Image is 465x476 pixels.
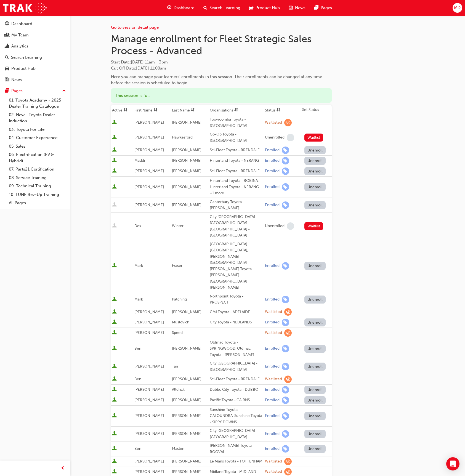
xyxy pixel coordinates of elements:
span: User is active [112,397,117,403]
span: Mark [134,263,143,268]
span: [PERSON_NAME] [134,320,164,325]
span: User is active [112,469,117,475]
a: guage-iconDashboard [163,2,199,14]
span: learningRecordVerb_WAITLIST-icon [284,376,292,383]
span: Speed [172,330,183,335]
a: 01. Toyota Academy - 2025 Dealer Training Catalogue [7,96,68,111]
span: User is inactive [112,223,117,229]
div: Enrolled [265,148,280,153]
span: learningRecordVerb_WAITLIST-icon [284,468,292,475]
button: Waitlist [304,134,323,142]
span: guage-icon [167,4,171,11]
span: learningRecordVerb_ENROLL-icon [282,345,289,352]
span: User is inactive [112,202,117,208]
button: Unenroll [304,262,326,270]
span: [PERSON_NAME] [134,330,164,335]
div: Search Learning [11,54,42,61]
div: Product Hub [11,65,36,72]
span: [PERSON_NAME] [134,469,164,474]
div: Pacific Toyota - CAIRNS [210,397,263,403]
div: Waitlisted [265,120,282,125]
a: 02. New - Toyota Dealer Induction [7,111,68,125]
div: City [GEOGRAPHIC_DATA] - [GEOGRAPHIC_DATA] [210,360,263,373]
span: guage-icon [5,22,9,26]
span: [PERSON_NAME] [172,148,201,152]
h1: Manage enrollment for Fleet Strategic Sales Process - Advanced [111,33,332,57]
span: [PERSON_NAME] [172,310,201,314]
span: pages-icon [5,89,9,94]
span: learningRecordVerb_ENROLL-icon [282,262,289,270]
span: Mark [134,297,143,302]
span: Maslen [172,446,184,451]
span: User is active [112,135,117,140]
a: 10. TUNE Rev-Up Training [7,190,68,199]
span: [PERSON_NAME] [134,135,164,140]
div: My Team [11,32,29,38]
div: Pages [11,88,23,94]
button: Unenroll [304,201,326,209]
div: CMI Toyota - ADELAIDE [210,309,263,315]
span: Tan [172,364,178,369]
span: User is active [112,120,117,125]
span: User is active [112,346,117,351]
span: Pages [321,5,332,11]
a: 09. Technical Training [7,182,68,190]
div: [PERSON_NAME] Toyota - BOOVAL [210,443,263,455]
span: [PERSON_NAME] [134,169,164,173]
span: sorting-icon [124,108,127,113]
button: Unenroll [304,396,326,404]
div: Le Mans Toyota - TOTTENHAM [210,458,263,465]
span: User is active [112,184,117,190]
div: Enrolled [265,184,280,190]
div: Waitlisted [265,469,282,474]
img: Trak [3,2,47,14]
div: Waitlisted [265,377,282,382]
div: This session is full [111,88,332,103]
button: Unenroll [304,386,326,394]
div: Waitlisted [265,309,282,315]
span: Ben [134,446,141,451]
th: Toggle SortBy [133,105,171,115]
button: Pages [2,86,68,96]
span: News [295,5,305,11]
span: [DATE] 11am - 3pm [131,60,168,65]
a: All Pages [7,199,68,207]
span: [PERSON_NAME] [134,120,164,125]
a: Dashboard [2,19,68,29]
a: Product Hub [2,63,68,74]
button: Unenroll [304,430,326,438]
button: Unenroll [304,167,326,175]
div: Co-Op Toyota - [GEOGRAPHIC_DATA] [210,131,263,144]
span: [PERSON_NAME] [172,398,201,402]
a: 08. Service Training [7,174,68,182]
span: [PERSON_NAME] [172,185,201,189]
span: [PERSON_NAME] [172,158,201,163]
div: Analytics [11,43,28,49]
div: Here you can manage your learners' enrollments in this session. Their enrollments can be changed ... [111,74,332,86]
th: Toggle SortBy [209,105,264,115]
span: prev-icon [61,465,65,472]
span: Dashboard [174,5,195,11]
span: [PERSON_NAME] [134,459,164,464]
span: Muslovich [172,320,189,325]
span: learningRecordVerb_ENROLL-icon [282,201,289,209]
span: User is active [112,168,117,174]
div: Enrolled [265,346,280,351]
div: Dashboard [11,21,32,27]
span: User is active [112,158,117,163]
div: City Toyota - NEDLANDS [210,319,263,326]
div: [GEOGRAPHIC_DATA] [GEOGRAPHIC_DATA], [PERSON_NAME][GEOGRAPHIC_DATA][PERSON_NAME] Toyota - [PERSON... [210,241,263,291]
div: Sci-Fleet Toyota - BRENDALE [210,168,263,174]
span: [PERSON_NAME] [134,203,164,207]
span: learningRecordVerb_ENROLL-icon [282,412,289,420]
div: Enrolled [265,446,280,451]
th: Toggle SortBy [111,105,133,115]
span: User is active [112,147,117,153]
span: [PERSON_NAME] [134,310,164,314]
span: search-icon [5,55,9,60]
span: learningRecordVerb_ENROLL-icon [282,157,289,164]
div: Enrolled [265,169,280,174]
span: chart-icon [5,44,9,49]
span: learningRecordVerb_ENROLL-icon [282,319,289,326]
span: [PERSON_NAME] [134,431,164,436]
